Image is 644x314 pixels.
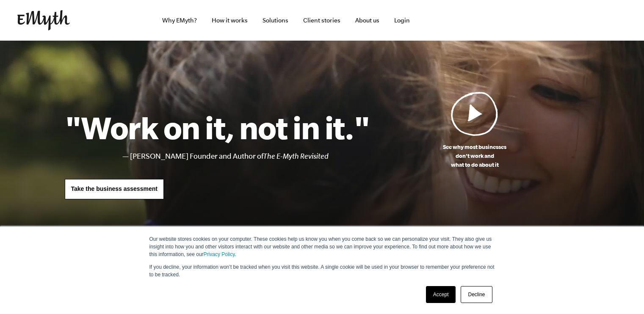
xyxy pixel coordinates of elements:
[461,286,492,303] a: Decline
[370,91,580,169] a: See why most businessesdon't work andwhat to do about it
[149,263,495,278] p: If you decline, your information won’t be tracked when you visit this website. A single cookie wi...
[204,251,235,257] a: Privacy Policy
[445,11,534,30] iframe: Embedded CTA
[130,150,370,163] li: [PERSON_NAME] Founder and Author of
[538,11,627,30] iframe: Embedded CTA
[65,179,164,199] a: Take the business assessment
[65,109,370,146] h1: "Work on it, not in it."
[426,286,456,303] a: Accept
[451,91,498,136] img: Play Video
[149,235,495,258] p: Our website stores cookies on your computer. These cookies help us know you when you come back so...
[263,152,329,160] i: The E-Myth Revisited
[17,10,70,30] img: EMyth
[71,185,158,192] span: Take the business assessment
[370,143,580,169] p: See why most businesses don't work and what to do about it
